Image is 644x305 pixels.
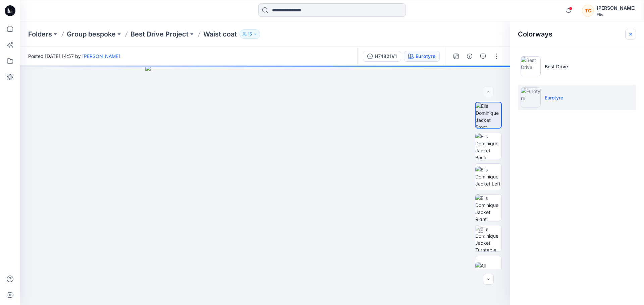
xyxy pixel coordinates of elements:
[416,53,435,60] div: Eurotyre
[28,53,120,60] span: Posted [DATE] 14:57 by
[239,29,260,39] button: 15
[545,63,568,70] p: Best Drive
[476,102,501,128] img: Elis Dominique Jacket Front
[130,29,189,39] a: Best Drive Project
[464,51,475,62] button: Details
[67,29,116,39] a: Group bespoke
[375,53,397,60] div: H74821V1
[203,29,237,39] p: Waist coat
[363,51,401,62] button: H74821V1
[521,56,541,76] img: Best Drive
[545,94,563,101] p: Eurotyre
[597,4,636,12] div: [PERSON_NAME]
[521,87,541,107] img: Eurotyre
[518,30,552,38] h2: Colorways
[475,133,501,159] img: Elis Dominique Jacket Back
[82,53,120,59] a: [PERSON_NAME]
[145,66,385,305] img: eyJhbGciOiJIUzI1NiIsImtpZCI6IjAiLCJzbHQiOiJzZXMiLCJ0eXAiOiJKV1QifQ.eyJkYXRhIjp7InR5cGUiOiJzdG9yYW...
[475,166,501,187] img: Elis Dominique Jacket Left
[475,195,501,221] img: Elis Dominique Jacket Right
[475,262,501,276] img: All colorways
[28,29,52,39] a: Folders
[248,30,252,38] p: 15
[597,12,636,17] div: Elis
[404,51,440,62] button: Eurotyre
[582,5,594,17] div: TC
[475,225,501,251] img: Elis Dominique Jacket Turntable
